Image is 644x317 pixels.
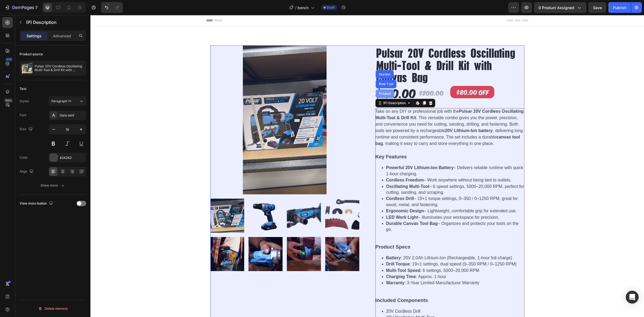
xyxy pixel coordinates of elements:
div: Product [287,77,302,80]
div: $120.00 [285,70,326,85]
span: Paragraph 1* [51,99,71,104]
span: bench [298,5,309,10]
button: Delete element [20,304,86,313]
button: 0 product assigned [534,2,586,13]
p: : 3-Year Limited Manufacturer Warranty [296,265,434,271]
strong: Multi-Tool Speed [296,253,330,258]
strong: Oscillating Multi-Tool [296,169,339,174]
div: 424242 [60,155,85,160]
strong: Drill Torque [296,247,320,251]
strong: Cordless Drill [296,181,324,186]
div: Section [287,58,301,61]
button: 7 [2,2,40,13]
div: Beta [4,98,13,103]
div: Text [20,86,26,91]
p: – Lightweight, comfortable grip for extended use. [296,193,434,199]
p: – Organizes and protects your tools on the go. [296,206,434,218]
strong: LED Work Light [296,200,328,205]
div: (P) Description [292,86,316,90]
strong: Key Features [285,139,316,144]
div: Show more [41,183,65,188]
button: Paragraph 1* [49,96,86,106]
p: Settings [27,33,42,39]
div: $80.00 [366,72,387,82]
strong: Charging Time [296,259,326,264]
strong: 20V Lithium-Ion battery [354,113,402,118]
button: Show more [20,181,86,190]
strong: Included Components [285,282,338,288]
p: – Illuminates your workspace for precision. [296,199,434,205]
div: View more button [20,200,54,207]
div: Row 1 col [287,67,304,71]
span: Draft [327,5,335,10]
div: Align [20,168,35,175]
p: 20V Cordless Drill [296,293,434,299]
span: / [295,5,297,10]
img: product feature img [22,63,32,74]
span: Save [593,5,602,10]
strong: Battery [296,241,310,245]
div: Font [20,113,26,118]
strong: Ergonomic Design [296,194,334,198]
p: – 6 speed settings, 5000–20,000 RPM, perfect for cutting, sanding, and scraping. [296,169,434,181]
strong: Cordless Freedom [296,163,333,167]
div: 450 [5,57,13,61]
button: Save [588,2,606,13]
p: Pulsar 20V Cordless Oscillating Multi-Tool & Drill Kit with Canvas Bag [35,64,84,72]
p: : 20V 2.0Ah Lithium-Ion (Rechargeable, 1-hour full charge) [296,240,434,246]
p: Take on any DIY or professional job with the . This versatile combo gives you the power, precisio... [285,94,433,131]
strong: Warranty [296,265,314,270]
p: 20V Oscillating Multi-Tool [296,300,434,305]
div: Product source [20,52,43,57]
strong: Product Specs [285,229,320,235]
div: Color [20,155,28,160]
p: (P) Description [26,19,84,25]
p: : 19+1 settings, dual speed (0–350 RPM / 0–1250 RPM) [296,246,434,252]
iframe: Design area [90,15,644,317]
strong: Powerful 20V Lithium-Ion Battery [296,150,363,155]
p: : Approx. 1 hour [296,259,434,265]
div: off [387,72,400,82]
div: Delete element [38,305,68,312]
strong: Durable Canvas Tool Bag [296,206,347,211]
p: : 6 settings, 5000–20,000 RPM [296,253,434,258]
div: Size [20,126,34,133]
span: 0 product assigned [539,5,574,10]
p: Advanced [53,33,71,39]
p: 7 [35,4,38,11]
button: Publish [608,2,631,13]
div: Undo/Redo [101,2,123,13]
p: – Delivers reliable runtime with quick 1-hour charging. [296,150,434,162]
div: $200.00 [328,73,354,82]
h2: Pulsar 20V Cordless Oscillating Multi-Tool & Drill Kit with Canvas Bag [285,30,434,68]
div: Publish [613,5,626,10]
p: – Work anywhere without being tied to outlets. [296,162,434,168]
div: Sans-serif [60,113,85,118]
p: – 19+1 torque settings, 0–350 / 0–1250 RPM, great for wood, metal, and fastening. [296,181,434,193]
div: Styles [20,99,29,104]
div: Open Intercom Messenger [626,291,639,304]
